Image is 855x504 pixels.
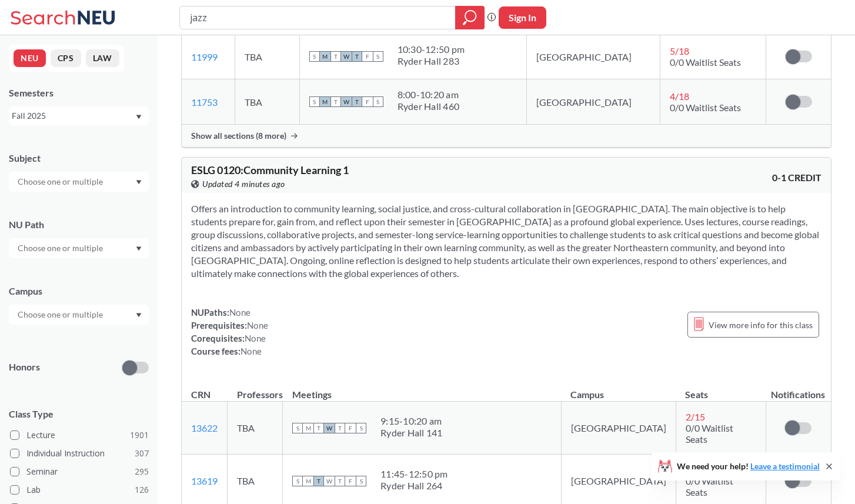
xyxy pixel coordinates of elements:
[51,49,81,67] button: CPS
[352,51,362,62] span: T
[135,483,149,496] span: 126
[526,34,660,79] td: [GEOGRAPHIC_DATA]
[136,180,142,185] svg: Dropdown arrow
[320,51,330,62] span: M
[330,96,341,107] span: T
[10,482,149,498] label: Lab
[380,468,448,480] div: 11:45 - 12:50 pm
[136,246,142,251] svg: Dropdown arrow
[380,415,443,427] div: 9:15 - 10:20 am
[309,96,320,107] span: S
[373,51,383,62] span: S
[135,465,149,478] span: 295
[235,79,299,125] td: TBA
[356,423,366,433] span: S
[398,101,460,112] div: Ryder Hall 460
[373,96,383,107] span: S
[235,34,299,79] td: TBA
[330,51,341,62] span: T
[283,376,562,402] th: Meetings
[313,423,324,433] span: T
[9,238,149,258] div: Dropdown arrow
[380,427,443,439] div: Ryder Hall 141
[335,423,345,433] span: T
[9,152,149,165] div: Subject
[345,423,356,433] span: F
[380,480,448,492] div: Ryder Hall 264
[320,96,330,107] span: M
[670,45,689,56] span: 5 / 18
[324,476,335,486] span: W
[136,313,142,318] svg: Dropdown arrow
[182,125,831,147] div: Show all sections (8 more)
[130,429,149,442] span: 1901
[9,86,149,99] div: Semesters
[526,79,660,125] td: [GEOGRAPHIC_DATA]
[398,89,460,101] div: 8:00 - 10:20 am
[9,361,40,374] p: Honors
[313,476,324,486] span: T
[345,476,356,486] span: F
[189,8,447,28] input: Class, professor, course number, "phrase"
[9,106,149,125] div: Fall 2025Dropdown arrow
[9,285,149,298] div: Campus
[86,49,119,67] button: LAW
[292,423,303,433] span: S
[12,241,111,255] input: Choose one or multiple
[341,51,352,62] span: W
[228,402,283,455] td: TBA
[10,428,149,443] label: Lecture
[362,96,373,107] span: F
[10,464,149,479] label: Seminar
[191,131,286,141] span: Show all sections (8 more)
[324,423,335,433] span: W
[292,476,303,486] span: S
[670,56,741,68] span: 0/0 Waitlist Seats
[341,96,352,107] span: W
[12,175,111,189] input: Choose one or multiple
[750,461,820,471] a: Leave a testimonial
[398,55,465,67] div: Ryder Hall 283
[135,447,149,460] span: 307
[228,376,283,402] th: Professors
[356,476,366,486] span: S
[9,408,149,420] span: Class Type
[686,422,733,445] span: 0/0 Waitlist Seats
[561,402,676,455] td: [GEOGRAPHIC_DATA]
[677,462,820,470] span: We need your help!
[12,109,135,122] div: Fall 2025
[191,306,268,358] div: NUPaths: Prerequisites: Corequisites: Course fees:
[202,178,285,191] span: Updated 4 minutes ago
[9,218,149,231] div: NU Path
[362,51,373,62] span: F
[335,476,345,486] span: T
[191,422,218,433] a: 13622
[245,333,266,343] span: None
[463,9,477,26] svg: magnifying glass
[191,475,218,486] a: 13619
[670,91,689,102] span: 4 / 18
[191,388,211,401] div: CRN
[247,320,268,331] span: None
[670,102,741,113] span: 0/0 Waitlist Seats
[455,6,485,29] div: magnifying glass
[398,44,465,55] div: 10:30 - 12:50 pm
[229,307,251,318] span: None
[686,411,705,422] span: 2 / 15
[9,172,149,192] div: Dropdown arrow
[303,476,313,486] span: M
[191,51,218,62] a: 11999
[241,346,262,356] span: None
[12,308,111,322] input: Choose one or multiple
[10,446,149,461] label: Individual Instruction
[191,163,349,176] span: ESLG 0120 : Community Learning 1
[686,475,733,498] span: 0/0 Waitlist Seats
[9,305,149,325] div: Dropdown arrow
[766,376,830,402] th: Notifications
[14,49,46,67] button: NEU
[676,376,766,402] th: Seats
[136,115,142,119] svg: Dropdown arrow
[191,202,821,280] section: Offers an introduction to community learning, social justice, and cross-cultural collaboration in...
[309,51,320,62] span: S
[499,6,546,29] button: Sign In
